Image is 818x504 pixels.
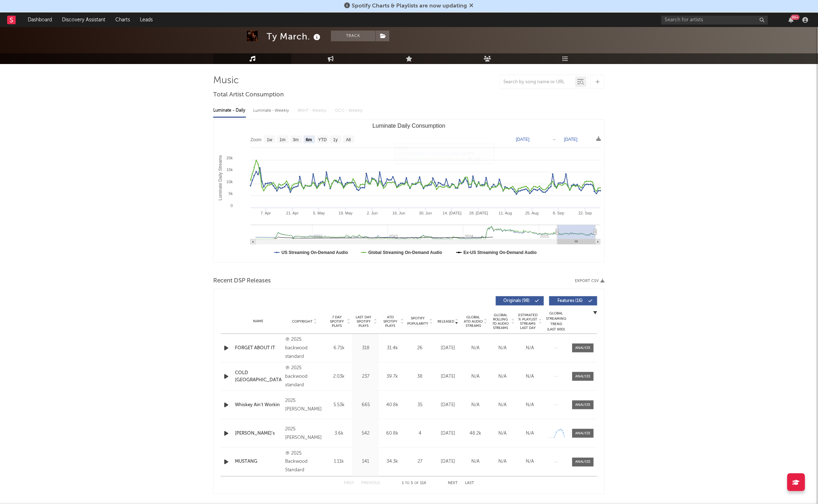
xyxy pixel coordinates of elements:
[226,168,233,172] text: 15k
[518,345,542,352] div: N/A
[285,397,324,414] div: 2025 [PERSON_NAME]
[463,402,487,409] div: N/A
[500,299,533,303] span: Originals ( 98 )
[546,311,567,332] div: Global Streaming Trend (Last 60D)
[285,449,324,475] div: ℗ 2025 Backwood Standard
[354,373,377,380] div: 237
[518,402,542,409] div: N/A
[285,425,324,442] div: 2025 [PERSON_NAME]
[218,155,223,200] text: Luminate Daily Streams
[518,313,538,330] span: Estimated % Playlist Streams Last Day
[491,313,510,330] span: Global Rolling 7D Audio Streams
[443,211,462,215] text: 14. [DATE]
[496,296,544,306] button: Originals(98)
[235,430,282,437] a: [PERSON_NAME]'s
[405,482,409,485] span: to
[789,17,794,23] button: 99+
[661,16,768,25] input: Search for artists
[436,402,460,409] div: [DATE]
[354,402,377,409] div: 665
[464,250,537,255] text: Ex-US Streaming On-Demand Audio
[344,482,354,486] button: First
[306,138,312,143] text: 6m
[267,138,273,143] text: 1w
[313,211,325,215] text: 5. May
[267,31,322,42] div: Ty March.
[318,138,327,143] text: YTD
[292,319,313,324] span: Copyright
[414,482,419,485] span: of
[518,430,542,437] div: N/A
[331,31,376,41] button: Track
[381,345,404,352] div: 31.4k
[253,105,290,117] div: Luminate - Weekly
[327,315,346,328] span: 7 Day Spotify Plays
[578,211,592,215] text: 22. Sep
[381,315,400,328] span: ATD Spotify Plays
[110,13,135,27] a: Charts
[226,180,233,184] text: 10k
[465,482,474,486] button: Last
[408,316,429,327] span: Spotify Popularity
[23,13,57,27] a: Dashboard
[525,211,539,215] text: 25. Aug
[235,370,282,383] a: COLD [GEOGRAPHIC_DATA]
[436,430,460,437] div: [DATE]
[226,156,233,160] text: 20k
[327,402,351,409] div: 5.53k
[352,3,467,9] span: Spotify Charts & Playlists are now updating
[470,3,474,9] span: Dismiss
[367,211,378,215] text: 2. Jun
[554,299,587,303] span: Features ( 16 )
[327,373,351,380] div: 2.03k
[235,319,282,324] div: Name
[408,458,432,466] div: 27
[327,345,351,352] div: 6.71k
[463,458,487,466] div: N/A
[381,458,404,466] div: 34.3k
[491,345,515,352] div: N/A
[564,137,578,142] text: [DATE]
[394,479,434,488] div: 1 5 114
[436,345,460,352] div: [DATE]
[463,345,487,352] div: N/A
[491,430,515,437] div: N/A
[381,402,404,409] div: 40.8k
[235,458,282,466] div: MUSTANG
[463,373,487,380] div: N/A
[491,402,515,409] div: N/A
[213,277,271,285] span: Recent DSP Releases
[373,123,446,129] text: Luminate Daily Consumption
[214,120,604,262] svg: Luminate Daily Consumption
[282,250,348,255] text: US Streaming On-Demand Audio
[549,296,597,306] button: Features(16)
[354,458,377,466] div: 141
[327,458,351,466] div: 1.11k
[231,203,233,208] text: 0
[436,373,460,380] div: [DATE]
[354,430,377,437] div: 542
[463,315,483,328] span: Global ATD Audio Streams
[361,482,380,486] button: Previous
[213,91,284,99] span: Total Artist Consumption
[229,191,233,196] text: 5k
[354,345,377,352] div: 318
[419,211,432,215] text: 30. Jun
[368,250,442,255] text: Global Streaming On-Demand Audio
[280,138,286,143] text: 1m
[553,211,565,215] text: 8. Sep
[499,211,512,215] text: 11. Aug
[135,13,158,27] a: Leads
[381,430,404,437] div: 60.8k
[393,211,405,215] text: 16. Jun
[470,211,488,215] text: 28. [DATE]
[552,137,556,142] text: →
[235,402,282,409] div: Whiskey Ain’t Workin
[500,79,575,85] input: Search by song name or URL
[791,15,800,20] div: 99 +
[235,345,282,352] a: FORGET ABOUT IT
[448,482,458,486] button: Next
[261,211,271,215] text: 7. Apr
